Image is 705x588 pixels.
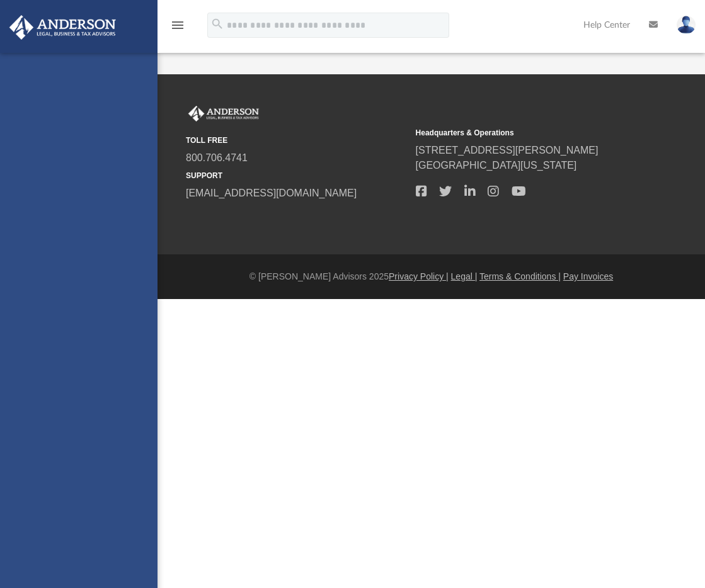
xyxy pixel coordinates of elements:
[210,17,224,31] i: search
[416,127,637,139] small: Headquarters & Operations
[389,271,449,281] a: Privacy Policy |
[186,188,357,198] a: [EMAIL_ADDRESS][DOMAIN_NAME]
[451,271,478,281] a: Legal |
[416,160,577,171] a: [GEOGRAPHIC_DATA][US_STATE]
[158,270,705,283] div: © [PERSON_NAME] Advisors 2025
[677,16,696,34] img: User Pic
[416,145,599,155] a: [STREET_ADDRESS][PERSON_NAME]
[186,135,407,146] small: TOLL FREE
[186,152,248,163] a: 800.706.4741
[479,271,561,281] a: Terms & Conditions |
[563,271,613,281] a: Pay Invoices
[186,106,261,122] img: Anderson Advisors Platinum Portal
[170,18,185,33] i: menu
[186,170,407,181] small: SUPPORT
[6,15,120,40] img: Anderson Advisors Platinum Portal
[170,24,185,33] a: menu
